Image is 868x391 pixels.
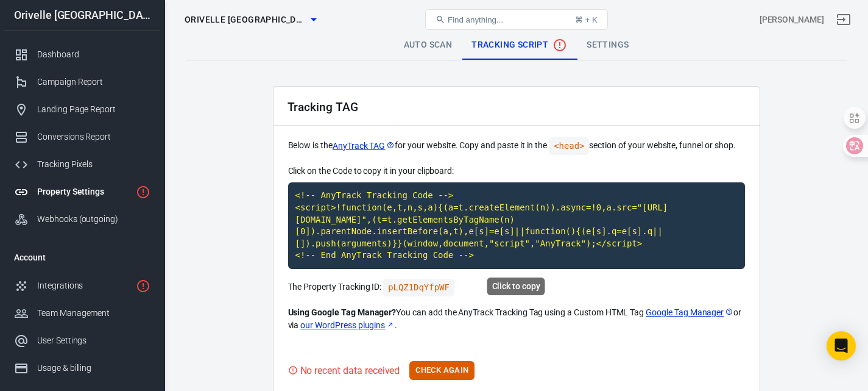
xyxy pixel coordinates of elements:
strong: Using Google Tag Manager? [288,307,397,317]
div: Visit your website to trigger the Tracking Tag and validate your setup. [288,363,400,378]
a: Tracking Pixels [4,151,160,178]
span: Tracking Script [471,38,567,52]
p: You can add the AnyTrack Tracking Tag using a Custom HTML Tag or via . [288,306,745,332]
a: Team Management [4,300,160,327]
button: Orivelle [GEOGRAPHIC_DATA] [180,9,321,31]
div: Account id: nNfVwVvZ [760,13,824,26]
div: Open Intercom Messenger [827,331,856,361]
svg: 1 networks not verified yet [136,279,150,293]
h2: Tracking TAG [288,101,358,113]
div: Team Management [37,307,150,320]
a: User Settings [4,327,160,354]
button: Check Again [409,361,475,380]
span: Orivelle USA [185,12,306,27]
a: Conversions Report [4,123,160,151]
svg: Property is not installed yet [136,185,150,199]
a: Property Settings [4,178,160,206]
code: Click to copy [288,182,745,269]
li: Account [4,243,160,272]
div: Campaign Report [37,76,150,88]
a: Settings [577,30,638,60]
div: Usage & billing [37,362,150,375]
div: Landing Page Report [37,103,150,116]
a: Dashboard [4,41,160,68]
a: Auto Scan [394,30,462,60]
a: Webhooks (outgoing) [4,206,160,233]
p: Below is the for your website. Copy and paste it in the section of your website, funnel or shop. [288,137,745,155]
a: our WordPress plugins [300,319,395,332]
svg: No data received [552,38,567,52]
div: Tracking Pixels [37,158,150,171]
a: Usage & billing [4,354,160,382]
div: Orivelle [GEOGRAPHIC_DATA] [4,10,160,21]
div: Integrations [37,279,131,292]
div: No recent data received [300,363,400,378]
div: User Settings [37,334,150,347]
p: The Property Tracking ID: [288,279,745,296]
div: Dashboard [37,48,150,61]
div: ⌘ + K [575,15,598,24]
p: Click on the Code to copy it in your clipboard: [288,165,745,178]
a: Google Tag Manager [646,306,733,319]
a: Sign out [829,5,858,34]
a: Integrations [4,272,160,300]
div: Click to copy [487,278,545,295]
button: Find anything...⌘ + K [425,9,608,30]
code: Click to copy [383,279,454,296]
div: Webhooks (outgoing) [37,213,150,226]
div: Conversions Report [37,131,150,143]
div: Property Settings [37,185,131,198]
span: Find anything... [448,15,503,24]
a: Landing Page Report [4,96,160,123]
a: AnyTrack TAG [333,140,395,152]
a: Campaign Report [4,68,160,96]
code: <head> [549,137,589,155]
